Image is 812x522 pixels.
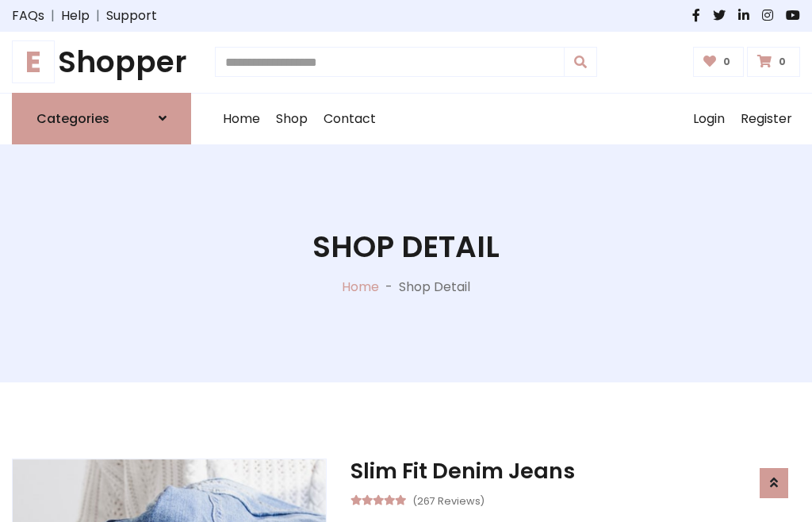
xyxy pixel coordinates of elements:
a: Support [106,6,157,25]
p: - [379,278,399,297]
span: | [44,6,61,25]
small: (267 Reviews) [412,490,485,509]
span: 0 [719,55,734,69]
span: 0 [775,55,790,69]
a: FAQs [12,6,44,25]
a: Home [342,278,379,296]
p: Shop Detail [399,278,470,297]
a: Contact [316,94,384,144]
a: Shop [268,94,316,144]
h1: Shopper [12,44,191,80]
a: Categories [12,93,191,144]
a: Home [215,94,268,144]
a: Help [61,6,90,25]
a: EShopper [12,44,191,80]
h3: Slim Fit Denim Jeans [350,459,800,484]
a: 0 [747,47,800,77]
h6: Categories [36,111,109,126]
h1: Shop Detail [312,229,500,265]
span: E [12,40,55,83]
a: Register [733,94,800,144]
a: 0 [693,47,745,77]
span: | [90,6,106,25]
a: Login [685,94,733,144]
